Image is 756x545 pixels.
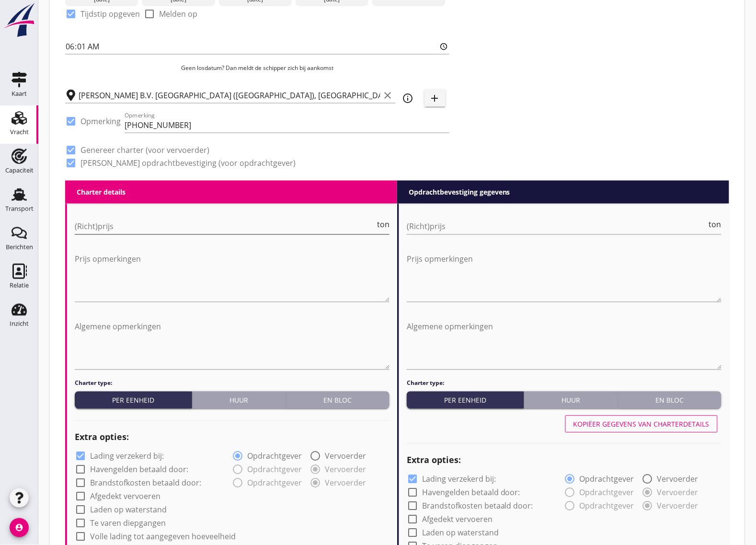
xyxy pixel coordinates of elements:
input: Opmerking [125,117,449,133]
div: Kaart [11,91,27,97]
label: Brandstofkosten betaald door: [90,478,201,488]
label: Laden op waterstand [422,528,499,538]
i: clear [382,90,394,101]
button: Huur [524,392,618,409]
label: Genereer charter (voor vervoerder) [80,145,209,155]
label: Te varen diepgangen [90,519,166,528]
label: Tijdstip opgeven [80,9,140,19]
label: [PERSON_NAME] opdrachtbevestiging (voor opdrachtgever) [80,159,296,168]
div: En bloc [290,395,386,406]
textarea: Prijs opmerkingen [75,252,389,302]
div: Inzicht [10,321,29,327]
textarea: Prijs opmerkingen [407,252,722,302]
label: Afgedekt vervoeren [422,515,493,524]
div: Transport [5,206,34,212]
i: info_outline [402,93,414,104]
label: Laden op waterstand [90,505,167,515]
button: Per eenheid [75,392,192,409]
button: Per eenheid [407,392,524,409]
div: En bloc [622,395,718,406]
input: (Richt)prijs [407,219,707,234]
div: Relatie [10,282,29,289]
label: Lading verzekerd bij: [90,452,164,461]
label: Opdrachtgever [580,475,634,484]
button: Huur [192,392,286,409]
button: Kopiëer gegevens van charterdetails [565,416,718,433]
h2: Extra opties: [407,454,722,467]
label: Brandstofkosten betaald door: [422,501,533,511]
label: Volle lading tot aangegeven hoeveelheid [90,532,236,542]
input: (Richt)prijs [75,219,375,234]
textarea: Algemene opmerkingen [75,319,389,370]
textarea: Algemene opmerkingen [407,319,722,370]
div: Berichten [6,244,33,250]
h2: Extra opties: [75,431,389,444]
label: Lading verzekerd bij: [422,475,496,484]
label: Vervoerder [657,475,699,484]
label: Havengelden betaald door: [90,465,188,475]
input: Losplaats [79,88,380,103]
img: logo-small.a267ee39.svg [2,2,36,38]
h4: Charter type: [75,379,389,388]
div: Per eenheid [411,395,520,406]
label: Melden op [159,9,197,19]
button: En bloc [619,392,722,409]
p: Geen losdatum? Dan meldt de schipper zich bij aankomst [65,64,449,72]
div: Capaciteit [5,167,34,174]
button: En bloc [286,392,389,409]
label: Havengelden betaald door: [422,488,520,498]
span: ton [709,221,722,229]
h4: Charter type: [407,379,722,388]
label: Afgedekt vervoeren [90,492,160,501]
label: Opdrachtgever [248,452,302,461]
div: Kopiëer gegevens van charterdetails [573,419,710,429]
span: ton [377,221,389,229]
label: Opmerking [80,116,121,126]
div: Huur [196,395,282,406]
label: Vervoerder [325,452,367,461]
i: account_circle [10,518,29,537]
i: add [429,93,441,104]
div: Per eenheid [79,395,188,406]
div: Vracht [10,129,29,135]
div: Huur [528,395,614,406]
